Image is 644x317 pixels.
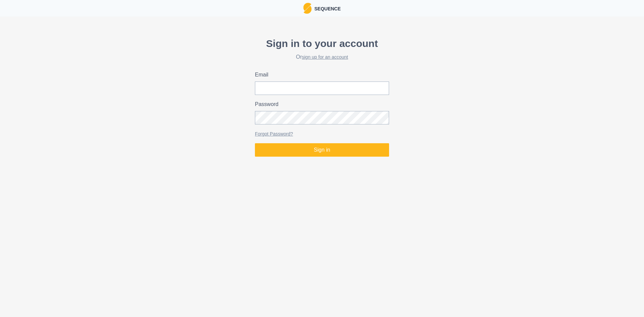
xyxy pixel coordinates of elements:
[255,131,293,137] a: Forgot Password?
[302,54,348,60] a: sign up for an account
[255,36,389,51] p: Sign in to your account
[303,3,312,14] img: Logo
[255,54,389,60] h2: Or
[255,143,389,157] button: Sign in
[255,71,385,79] label: Email
[312,4,341,12] p: Sequence
[303,3,341,14] a: LogoSequence
[255,100,385,108] label: Password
